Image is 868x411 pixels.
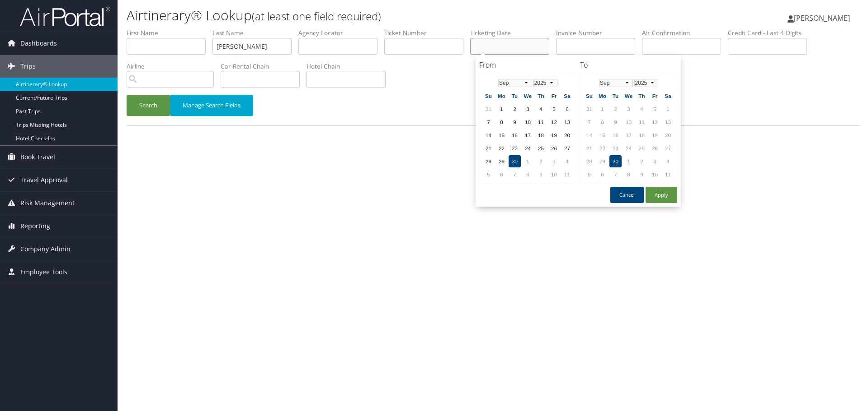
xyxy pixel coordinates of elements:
[636,116,648,128] td: 11
[509,116,521,128] td: 9
[170,95,253,116] button: Manage Search Fields
[596,103,609,115] td: 1
[561,103,573,115] td: 6
[583,142,595,154] td: 21
[646,187,677,203] button: Apply
[535,155,547,167] td: 2
[495,155,508,167] td: 29
[609,90,622,102] th: Tu
[495,168,508,180] td: 6
[548,142,560,154] td: 26
[636,129,648,141] td: 18
[522,155,534,167] td: 1
[522,168,534,180] td: 8
[794,13,850,23] span: [PERSON_NAME]
[20,261,67,283] span: Employee Tools
[482,142,495,154] td: 21
[596,168,609,180] td: 6
[609,155,622,167] td: 30
[649,116,661,128] td: 12
[583,129,595,141] td: 14
[662,129,674,141] td: 20
[596,129,609,141] td: 15
[548,168,560,180] td: 10
[482,168,495,180] td: 5
[636,155,648,167] td: 2
[609,103,622,115] td: 2
[609,142,622,154] td: 23
[20,32,57,55] span: Dashboards
[509,155,521,167] td: 30
[548,155,560,167] td: 3
[535,142,547,154] td: 25
[649,129,661,141] td: 19
[649,142,661,154] td: 26
[623,155,635,167] td: 1
[495,103,508,115] td: 1
[649,103,661,115] td: 5
[522,142,534,154] td: 24
[623,90,635,102] th: We
[522,103,534,115] td: 3
[20,6,110,27] img: airportal-logo.png
[609,129,622,141] td: 16
[662,142,674,154] td: 27
[561,90,573,102] th: Sa
[509,90,521,102] th: Tu
[636,103,648,115] td: 4
[509,168,521,180] td: 7
[548,129,560,141] td: 19
[662,103,674,115] td: 6
[609,116,622,128] td: 9
[610,187,644,203] button: Cancel
[482,155,495,167] td: 28
[596,90,609,102] th: Mo
[127,28,212,37] label: First Name
[649,90,661,102] th: Fr
[20,55,36,78] span: Trips
[662,168,674,180] td: 11
[662,116,674,128] td: 13
[522,90,534,102] th: We
[522,129,534,141] td: 17
[662,155,674,167] td: 4
[583,168,595,180] td: 5
[535,168,547,180] td: 9
[509,129,521,141] td: 16
[470,28,556,37] label: Ticketing Date
[479,60,576,70] h4: From
[127,6,615,25] h1: Airtinerary® Lookup
[127,95,170,116] button: Search
[20,169,68,191] span: Travel Approval
[509,103,521,115] td: 2
[561,129,573,141] td: 20
[127,62,221,71] label: Airline
[482,90,495,102] th: Su
[252,9,381,23] small: (at least one field required)
[535,90,547,102] th: Th
[623,168,635,180] td: 8
[596,155,609,167] td: 29
[20,146,55,168] span: Book Travel
[535,103,547,115] td: 4
[583,116,595,128] td: 7
[535,129,547,141] td: 18
[548,90,560,102] th: Fr
[495,142,508,154] td: 22
[623,103,635,115] td: 3
[596,116,609,128] td: 8
[482,103,495,115] td: 31
[649,155,661,167] td: 3
[583,90,595,102] th: Su
[728,28,814,37] label: Credit Card - Last 4 Digits
[20,238,71,260] span: Company Admin
[623,116,635,128] td: 10
[649,168,661,180] td: 10
[623,142,635,154] td: 24
[580,60,677,70] h4: To
[495,116,508,128] td: 8
[623,129,635,141] td: 17
[522,116,534,128] td: 10
[561,142,573,154] td: 27
[298,28,384,37] label: Agency Locator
